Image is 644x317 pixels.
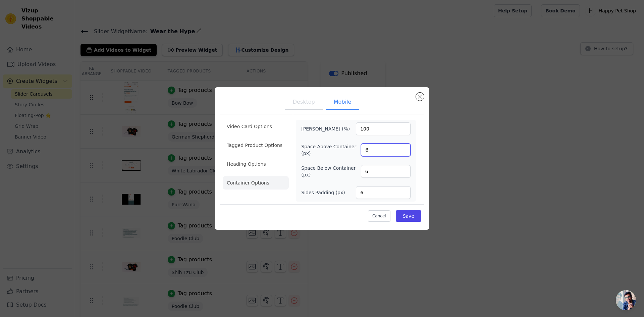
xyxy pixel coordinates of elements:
[368,210,390,222] button: Cancel
[416,93,424,101] button: Close modal
[223,139,289,152] li: Tagged Product Options
[223,176,289,190] li: Container Options
[616,290,636,310] div: Open chat
[326,95,359,110] button: Mobile
[301,189,345,196] label: Sides Padding (px)
[285,95,323,110] button: Desktop
[301,125,350,132] label: [PERSON_NAME] (%)
[396,210,421,222] button: Save
[223,120,289,133] li: Video Card Options
[301,165,361,178] label: Space Below Container (px)
[301,143,361,157] label: Space Above Container (px)
[223,157,289,171] li: Heading Options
